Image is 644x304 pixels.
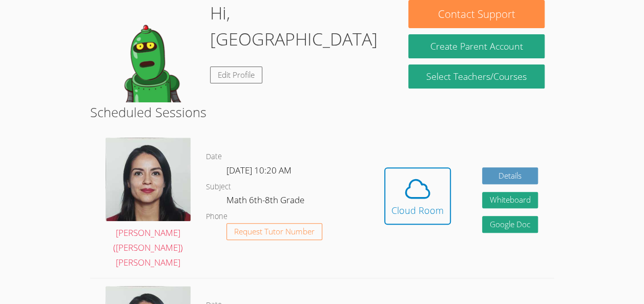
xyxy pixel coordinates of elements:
[226,164,292,176] span: [DATE] 10:20 AM
[206,181,231,193] dt: Subject
[234,228,315,235] span: Request Tutor Number
[384,167,451,225] button: Cloud Room
[210,67,262,83] a: Edit Profile
[106,138,191,270] a: [PERSON_NAME] ([PERSON_NAME]) [PERSON_NAME]
[408,64,544,89] a: Select Teachers/Courses
[106,138,191,221] img: picture.jpeg
[482,167,538,184] a: Details
[90,102,554,122] h2: Scheduled Sessions
[226,193,306,210] dd: Math 6th-8th Grade
[391,203,444,218] div: Cloud Room
[482,192,538,209] button: Whiteboard
[408,34,544,58] button: Create Parent Account
[226,223,322,240] button: Request Tutor Number
[206,150,222,163] dt: Date
[482,216,538,233] a: Google Doc
[206,210,227,223] dt: Phone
